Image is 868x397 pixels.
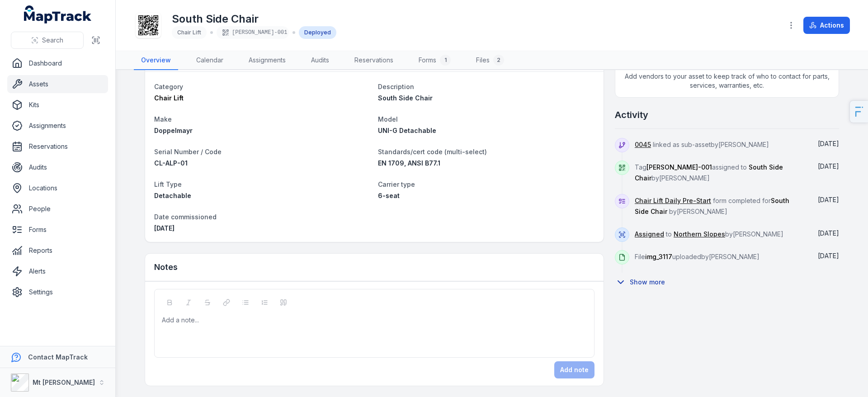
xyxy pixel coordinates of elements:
button: Search [11,32,84,49]
a: Assets [7,75,108,93]
span: File uploaded by [PERSON_NAME] [635,253,759,260]
span: Detachable [154,192,191,199]
span: to by [PERSON_NAME] [635,230,783,238]
div: [PERSON_NAME]-001 [217,26,289,39]
a: Assignments [241,51,293,70]
span: Chair Lift [177,29,201,36]
span: Tag assigned to by [PERSON_NAME] [635,163,783,182]
span: [DATE] [818,229,839,237]
span: Model [378,115,398,123]
a: Reservations [347,51,401,70]
span: UNI-G Detachable [378,127,436,134]
div: Deployed [299,26,336,39]
a: Settings [7,283,108,301]
a: Reports [7,241,108,260]
a: Audits [304,51,336,70]
time: 18/08/2025, 9:38:19 am [818,229,839,237]
span: South Side Chair [378,94,433,102]
h3: Notes [154,261,178,274]
time: 18/08/2025, 9:41:49 am [818,162,839,170]
span: Doppelmayr [154,127,193,134]
span: Serial Number / Code [154,148,222,156]
span: Standards/cert code (multi-select) [378,148,487,156]
strong: Mt [PERSON_NAME] [33,378,95,386]
span: EN 1709, ANSI B77.1 [378,159,440,167]
span: [DATE] [818,162,839,170]
time: 18/08/2025, 9:38:08 am [818,252,839,260]
a: Kits [7,96,108,114]
span: Carrier type [378,180,415,188]
time: 18/08/2025, 9:54:41 am [818,140,839,147]
time: 01/08/2025, 12:00:00 am [154,224,175,232]
a: People [7,200,108,218]
time: 18/08/2025, 9:40:04 am [818,196,839,203]
span: Date commissioned [154,213,217,221]
span: Search [42,36,63,45]
a: Dashboard [7,54,108,72]
h1: South Side Chair [172,12,336,26]
a: Overview [134,51,178,70]
a: 0045 [635,140,651,149]
span: Add vendors to your asset to keep track of who to contact for parts, services, warranties, etc. [615,65,839,97]
a: Assignments [7,117,108,135]
a: MapTrack [24,5,92,24]
div: 1 [440,55,451,66]
span: Chair Lift [154,94,184,102]
span: Make [154,115,172,123]
span: form completed for by [PERSON_NAME] [635,197,789,215]
span: [DATE] [818,140,839,147]
a: Assigned [635,230,664,239]
span: Category [154,83,183,90]
span: Description [378,83,414,90]
a: Audits [7,158,108,176]
a: Forms [7,221,108,239]
span: [DATE] [818,196,839,203]
span: [DATE] [154,224,175,232]
span: [DATE] [818,252,839,260]
span: CL-ALP-01 [154,159,188,167]
h2: Activity [615,109,648,121]
button: Show more [615,273,671,292]
a: Alerts [7,262,108,280]
div: 2 [493,55,504,66]
a: Northern Slopes [674,230,725,239]
span: img_3117 [645,253,672,260]
a: Forms1 [411,51,458,70]
a: Reservations [7,137,108,156]
span: 6-seat [378,192,400,199]
span: Lift Type [154,180,182,188]
span: linked as sub-asset by [PERSON_NAME] [635,141,769,148]
strong: Contact MapTrack [28,353,88,361]
span: [PERSON_NAME]-001 [646,163,712,171]
button: Actions [803,17,850,34]
a: Chair Lift Daily Pre-Start [635,196,711,205]
a: Locations [7,179,108,197]
a: Files2 [469,51,511,70]
a: Calendar [189,51,231,70]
